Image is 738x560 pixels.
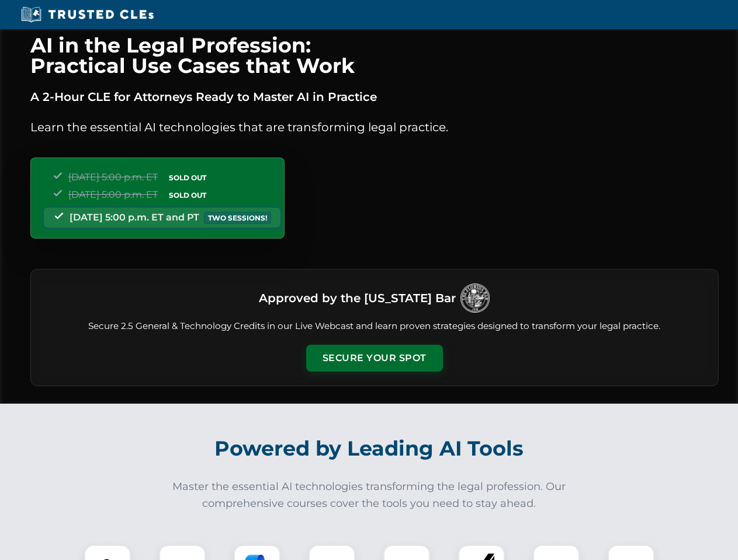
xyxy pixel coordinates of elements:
span: [DATE] 5:00 p.m. ET [68,171,158,183]
p: Master the essential AI technologies transforming the legal profession. Our comprehensive courses... [165,478,574,512]
h3: Approved by the [US_STATE] Bar [259,288,456,309]
img: Trusted CLEs [18,6,157,23]
h1: AI in the Legal Profession: Practical Use Cases that Work [30,35,719,76]
span: SOLD OUT [165,189,210,201]
span: [DATE] 5:00 p.m. ET [68,189,158,200]
img: Logo [460,283,490,313]
p: A 2-Hour CLE for Attorneys Ready to Master AI in Practice [30,87,719,106]
span: SOLD OUT [165,171,210,184]
h2: Powered by Leading AI Tools [46,428,693,469]
button: Secure Your Spot [306,345,443,372]
p: Secure 2.5 General & Technology Credits in our Live Webcast and learn proven strategies designed ... [45,320,704,333]
p: Learn the essential AI technologies that are transforming legal practice. [30,118,719,136]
